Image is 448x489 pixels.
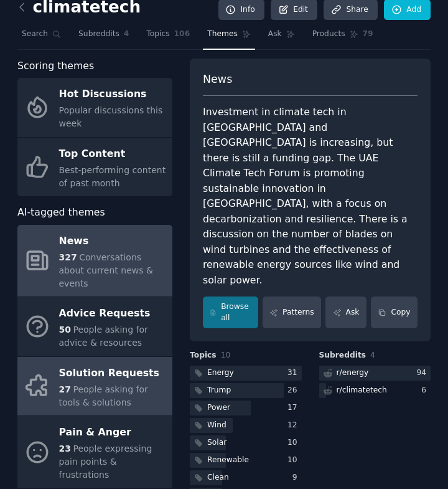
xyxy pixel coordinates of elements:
a: Ask [325,297,366,328]
a: r/energy94 [319,366,431,381]
span: 79 [363,29,373,40]
div: Pain & Anger [59,423,166,443]
span: Themes [207,29,238,40]
div: Wind [207,420,226,431]
div: 94 [416,368,431,379]
div: r/ climatetech [337,385,387,396]
a: News327Conversations about current news & events [17,225,172,297]
a: Subreddits4 [74,24,133,50]
span: 106 [174,29,190,40]
div: 31 [287,368,302,379]
div: Energy [207,368,234,379]
button: Copy [371,297,418,328]
a: Renewable10 [190,453,302,468]
span: 23 [59,444,71,453]
span: Subreddits [319,350,366,361]
a: Themes [203,24,255,50]
span: Popular discussions this week [59,105,163,128]
div: 9 [292,472,302,483]
div: 10 [287,437,302,449]
a: Browse all [203,297,258,328]
span: Conversations about current news & events [59,252,153,288]
span: 4 [124,29,129,40]
div: Solar [207,437,226,449]
span: 327 [59,252,77,262]
a: Advice Requests50People asking for advice & resources [17,297,172,356]
a: Products79 [308,24,378,50]
span: People asking for tools & solutions [59,384,148,407]
a: Hot DiscussionsPopular discussions this week [17,78,172,137]
span: Search [22,29,48,40]
span: People asking for advice & resources [59,325,148,348]
div: News [59,231,166,251]
a: Wind12 [190,418,302,434]
a: Ask [264,24,299,50]
a: Solution Requests27People asking for tools & solutions [17,357,172,416]
a: Power17 [190,401,302,416]
div: 17 [287,402,302,414]
div: Top Content [59,144,166,164]
a: Patterns [263,297,321,328]
span: Best-performing content of past month [59,165,166,188]
span: Topics [190,350,217,361]
div: Hot Discussions [59,85,166,105]
div: 6 [421,385,431,396]
a: Energy31 [190,366,302,381]
div: Advice Requests [59,304,166,324]
div: Trump [207,385,231,396]
div: r/ energy [337,368,369,379]
div: Investment in climate tech in [GEOGRAPHIC_DATA] and [GEOGRAPHIC_DATA] is increasing, but there is... [203,105,418,288]
a: Solar10 [190,435,302,451]
span: 10 [221,351,231,359]
div: Clean [207,472,229,483]
div: 26 [287,385,302,396]
span: Scoring themes [17,59,94,74]
a: Clean9 [190,470,302,486]
div: 12 [287,420,302,431]
span: News [203,72,232,87]
span: Products [312,29,345,40]
a: r/climatetech6 [319,383,431,399]
span: 50 [59,325,71,335]
span: Subreddits [78,29,119,40]
div: Power [207,402,230,414]
span: Ask [268,29,282,40]
a: Pain & Anger23People expressing pain points & frustrations [17,416,172,488]
div: Renewable [207,455,249,466]
a: Topics106 [142,24,194,50]
span: Topics [146,29,169,40]
span: AI-tagged themes [17,205,105,221]
span: 27 [59,384,71,394]
span: People expressing pain points & frustrations [59,444,152,480]
div: 10 [287,455,302,466]
a: Trump26 [190,383,302,399]
span: 4 [370,351,375,359]
a: Top ContentBest-performing content of past month [17,138,172,197]
a: Search [17,24,65,50]
div: Solution Requests [59,363,166,383]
